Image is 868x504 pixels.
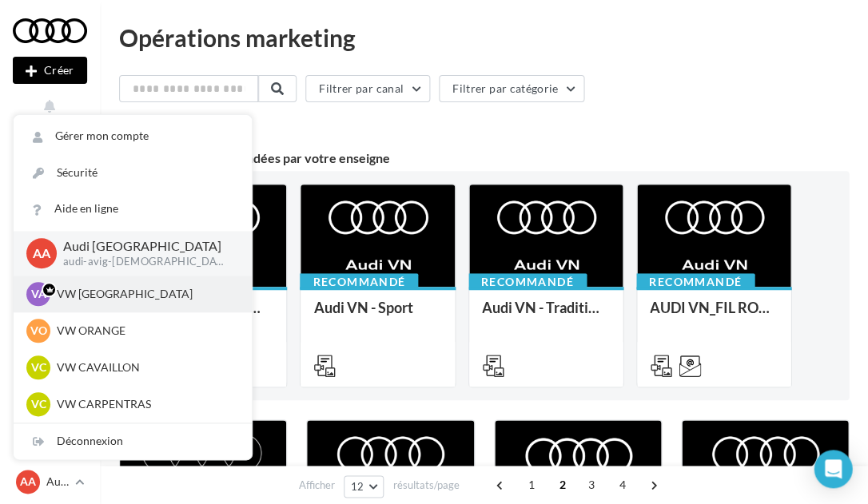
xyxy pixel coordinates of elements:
span: 2 [549,472,575,498]
div: Recommandé [468,273,587,291]
span: VA [31,286,46,302]
div: AUDI VN_FIL ROUGE 2025 - A1, Q2, Q3, Q5 et Q4 e-tron [650,300,778,331]
span: résultats/page [392,478,459,493]
p: VW [GEOGRAPHIC_DATA] [57,286,233,302]
span: 12 [351,480,364,493]
span: VC [31,359,46,375]
span: AA [33,244,50,262]
div: Opérations marketing [119,26,849,50]
span: AA [20,474,36,490]
button: 12 [344,475,384,498]
button: Créer [13,57,87,84]
p: audi-avig-[DEMOGRAPHIC_DATA] [63,255,226,269]
div: Déconnexion [14,423,252,459]
a: Gérer mon compte [14,118,252,154]
button: Filtrer par catégorie [439,75,584,102]
div: Audi VN - Tradition [482,300,610,331]
span: 1 [518,472,543,498]
span: VC [31,396,46,412]
span: VO [30,323,47,339]
div: Open Intercom Messenger [814,450,852,488]
a: AA Audi [GEOGRAPHIC_DATA] [13,466,87,497]
button: Notifications [13,94,87,133]
span: 4 [609,472,635,498]
div: Audi VN - Sport [313,300,441,331]
a: Sécurité [14,155,252,191]
p: Audi [GEOGRAPHIC_DATA] [63,237,226,256]
span: Afficher [299,478,335,493]
p: VW ORANGE [57,323,233,339]
button: Filtrer par canal [305,75,430,102]
p: Audi [GEOGRAPHIC_DATA] [46,474,69,490]
div: Nouvelle campagne [13,57,87,84]
p: VW CARPENTRAS [57,396,233,412]
span: 3 [578,472,603,498]
div: Recommandé [636,273,755,291]
a: Aide en ligne [14,191,252,227]
div: Recommandé [300,273,418,291]
p: VW CAVAILLON [57,359,233,375]
div: 4 opérations recommandées par votre enseigne [119,152,849,165]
